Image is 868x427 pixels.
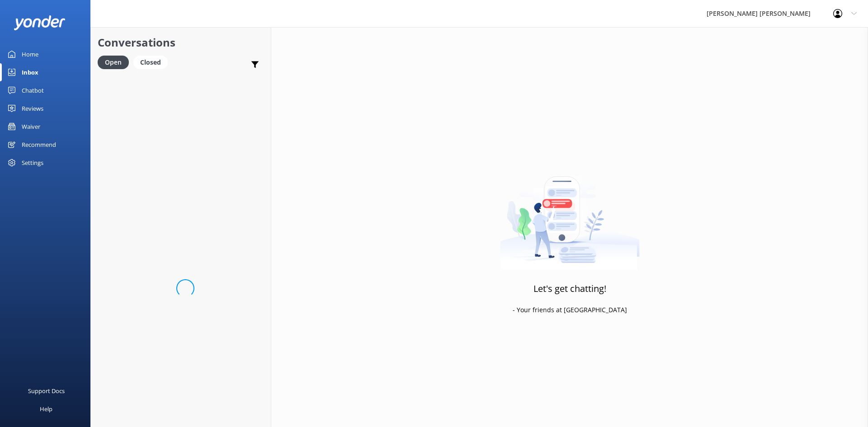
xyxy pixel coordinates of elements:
[22,136,56,154] div: Recommend
[533,282,606,296] h3: Let's get chatting!
[500,157,640,270] img: artwork of a man stealing a conversation from at giant smartphone
[28,382,65,400] div: Support Docs
[513,305,627,315] p: - Your friends at [GEOGRAPHIC_DATA]
[98,34,264,51] h2: Conversations
[22,154,43,172] div: Settings
[98,56,129,69] div: Open
[22,81,44,99] div: Chatbot
[22,63,38,81] div: Inbox
[98,57,133,67] a: Open
[14,15,66,30] img: yonder-white-logo.png
[22,99,43,117] div: Reviews
[22,45,38,63] div: Home
[22,117,40,136] div: Waiver
[133,57,172,67] a: Closed
[40,400,52,418] div: Help
[133,56,168,69] div: Closed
